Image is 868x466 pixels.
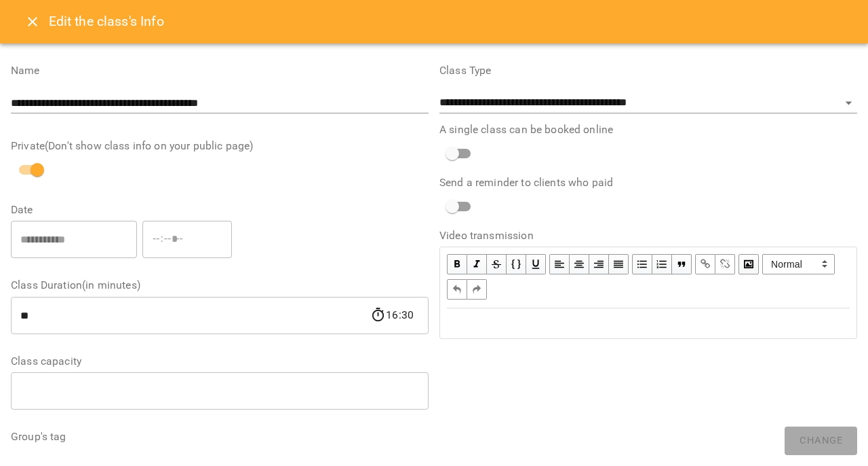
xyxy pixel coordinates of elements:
label: Group's tag [11,431,429,442]
button: Strikethrough [487,254,507,274]
label: Class Duration(in minutes) [11,280,429,291]
label: Class capacity [11,356,429,367]
button: Align Justify [609,254,629,274]
button: Redo [467,279,487,300]
label: Private(Don't show class info on your public page) [11,141,429,151]
button: Close [16,5,49,38]
label: Class Type [439,65,857,76]
button: Link [695,254,715,274]
button: Monospace [507,254,526,274]
label: Name [11,65,429,76]
button: Align Center [570,254,589,274]
button: OL [652,254,672,274]
div: Edit text [441,309,856,338]
button: Remove Link [715,254,735,274]
button: Image [738,254,759,274]
button: Align Left [549,254,570,274]
span: Normal [762,254,835,274]
button: Undo [447,279,467,300]
label: Send a reminder to clients who paid [439,177,857,188]
h6: Edit the class's Info [49,11,164,32]
label: A single class can be booked online [439,124,857,135]
label: Video transmission [439,230,857,241]
button: Align Right [589,254,609,274]
button: UL [632,254,652,274]
button: Blockquote [672,254,692,274]
button: Bold [447,254,467,274]
label: Date [11,204,429,215]
button: Underline [526,254,546,274]
button: Italic [467,254,487,274]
